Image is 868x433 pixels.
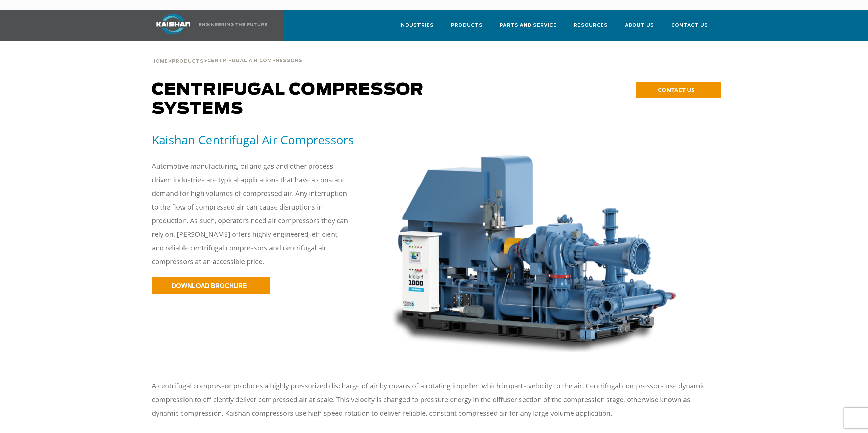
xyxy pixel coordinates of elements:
[199,23,267,26] img: Engineering the future
[399,16,434,40] a: Industries
[172,283,247,289] span: DOWNLOAD BROCHURE
[451,21,483,29] span: Products
[500,16,557,40] a: Parts and Service
[151,58,168,64] a: Home
[152,379,717,420] p: A centrifugal compressor produces a highly pressurized discharge of air by means of a rotating im...
[574,16,608,40] a: Resources
[625,21,654,29] span: About Us
[151,59,168,64] span: Home
[671,16,708,40] a: Contact Us
[152,82,424,117] span: Centrifugal Compressor Systems
[152,132,373,148] h5: Kaishan Centrifugal Air Compressors
[148,10,268,41] a: Kaishan USA
[500,21,557,29] span: Parts and Service
[151,41,303,67] div: > >
[658,86,694,94] span: CONTACT US
[451,16,483,40] a: Products
[399,21,434,29] span: Industries
[207,59,303,63] span: Centrifugal Air Compressors
[172,58,204,64] a: Products
[148,14,199,34] img: kaishan logo
[574,21,608,29] span: Resources
[152,159,350,268] p: Automotive manufacturing, oil and gas and other process-driven industries are typical application...
[636,82,721,98] a: CONTACT US
[671,21,708,29] span: Contact Us
[152,277,270,294] a: DOWNLOAD BROCHURE
[381,132,683,359] img: Untitled-2
[625,16,654,40] a: About Us
[172,59,204,64] span: Products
